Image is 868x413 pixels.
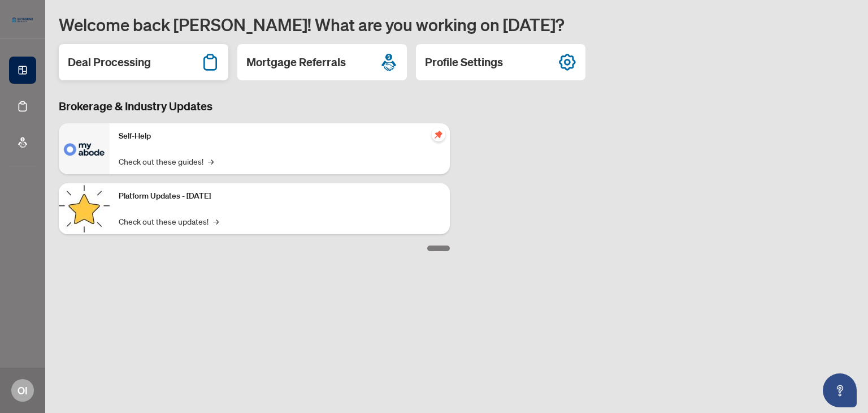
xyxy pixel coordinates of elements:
[59,98,450,114] h3: Brokerage & Industry Updates
[18,382,28,398] span: OI
[119,215,219,227] a: Check out these updates!→
[432,128,445,141] span: pushpin
[59,14,854,35] h1: Welcome back [PERSON_NAME]! What are you working on [DATE]?
[213,215,219,227] span: →
[68,54,151,70] h2: Deal Processing
[59,183,110,234] img: Platform Updates - September 16, 2025
[119,155,214,167] a: Check out these guides!→
[208,155,214,167] span: →
[425,54,503,70] h2: Profile Settings
[59,123,110,174] img: Self-Help
[823,373,857,407] button: Open asap
[119,130,441,143] p: Self-Help
[246,54,346,70] h2: Mortgage Referrals
[119,190,441,203] p: Platform Updates - [DATE]
[9,14,36,25] img: logo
